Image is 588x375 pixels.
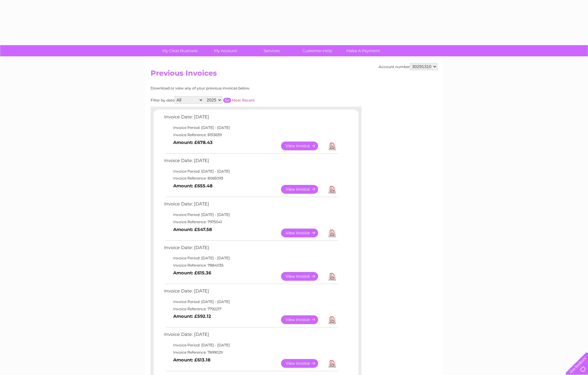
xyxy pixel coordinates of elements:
a: My Account [201,45,251,56]
td: Invoice Period: [DATE] - [DATE] [163,255,339,262]
td: Invoice Period: [DATE] - [DATE] [163,342,339,349]
a: Download [328,229,336,237]
td: Invoice Date: [DATE] [163,157,339,168]
td: Invoice Period: [DATE] - [DATE] [163,211,339,218]
a: Download [328,272,336,281]
a: Download [328,185,336,194]
b: Amount: £678.43 [173,140,213,145]
td: Invoice Reference: 7699029 [163,349,339,356]
a: My Clear Business [155,45,205,56]
td: Invoice Date: [DATE] [163,113,339,124]
a: View [281,359,325,368]
b: Amount: £547.58 [173,227,212,232]
td: Invoice Reference: 7975041 [163,218,339,226]
a: View [281,272,325,281]
td: Invoice Period: [DATE] - [DATE] [163,124,339,131]
a: Customer Help [292,45,342,56]
td: Invoice Date: [DATE] [163,330,339,342]
b: Amount: £592.12 [173,314,211,319]
div: Filter by date [151,96,309,104]
a: View [281,229,325,237]
b: Amount: £655.48 [173,183,213,189]
td: Invoice Date: [DATE] [163,287,339,298]
td: Invoice Reference: 7792217 [163,305,339,313]
td: Invoice Reference: 8153639 [163,131,339,139]
b: Amount: £615.36 [173,270,211,276]
div: Download or view any of your previous invoices below. [151,86,309,90]
a: View [281,185,325,194]
a: View [281,142,325,150]
td: Invoice Date: [DATE] [163,200,339,211]
a: Services [247,45,296,56]
a: Most Recent [232,98,255,102]
a: Download [328,142,336,150]
td: Invoice Reference: 8065093 [163,175,339,182]
td: Invoice Date: [DATE] [163,244,339,255]
div: Account number [379,63,437,70]
a: Download [328,359,336,368]
td: Invoice Reference: 7884035 [163,262,339,269]
a: View [281,315,325,324]
b: Amount: £613.18 [173,357,211,363]
td: Invoice Period: [DATE] - [DATE] [163,298,339,305]
a: Download [328,315,336,324]
a: Make A Payment [338,45,388,56]
h2: Previous Invoices [151,69,437,80]
td: Invoice Period: [DATE] - [DATE] [163,168,339,175]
